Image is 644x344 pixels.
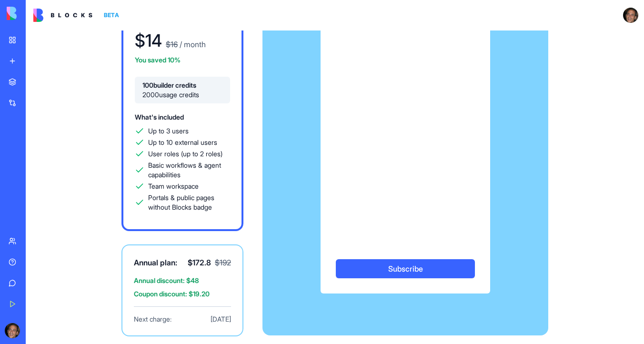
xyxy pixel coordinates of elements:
p: $ 16 [166,39,178,50]
h1: $ 14 [135,31,162,50]
span: 😐 [157,276,171,295]
img: ACg8ocKwlY-G7EnJG7p3bnYwdp_RyFFHyn9MlwQjYsG_56ZlydI1TXjL_Q=s96-c [5,323,20,338]
span: Up to 10 external users [148,138,217,147]
span: neutral face reaction [151,276,176,295]
img: logo [7,7,66,20]
span: disappointed reaction [127,276,151,295]
div: BETA [100,9,123,22]
span: Annual discount: $ 48 [134,276,231,285]
span: Up to 3 users [148,126,189,136]
a: BETA [33,9,123,22]
p: $ 192 [215,257,231,268]
span: Team workspace [148,182,199,191]
img: ACg8ocKwlY-G7EnJG7p3bnYwdp_RyFFHyn9MlwQjYsG_56ZlydI1TXjL_Q=s96-c [623,8,638,23]
span: 😞 [132,276,146,295]
span: Annual plan: [134,257,177,268]
span: Coupon discount: $ 19.20 [134,289,231,299]
span: Next charge: [134,314,171,324]
button: go back [6,4,24,22]
span: $ 172.8 [188,257,211,268]
span: Basic workflows & agent capabilities [148,161,230,180]
span: [DATE] [211,314,231,324]
span: You saved 10% [135,56,181,64]
span: User roles (up to 2 roles) [148,149,222,159]
span: 2000 usage credits [142,90,222,100]
div: Close [304,4,322,21]
span: What's included [135,113,184,121]
p: / month [178,39,206,50]
button: Collapse window [286,4,304,22]
a: Open in help center [126,307,202,314]
img: logo [33,9,92,22]
iframe: Secure payment input frame [334,36,477,246]
div: Did this answer your question? [11,266,316,277]
span: Portals & public pages without Blocks badge [148,193,230,212]
span: 😃 [181,276,195,295]
button: Subscribe [336,259,475,278]
span: smiley reaction [176,276,201,295]
span: 100 builder credits [142,81,222,90]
